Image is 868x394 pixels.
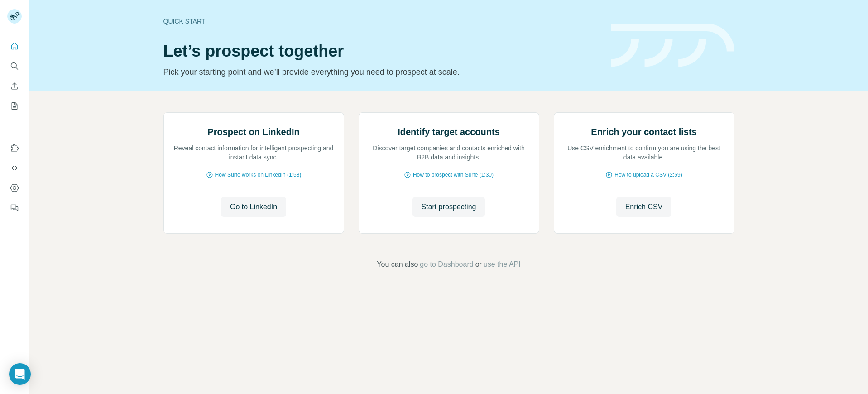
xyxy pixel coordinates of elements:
[420,259,473,270] button: go to Dashboard
[7,160,22,176] button: Use Surfe API
[207,125,299,138] h2: Prospect on LinkedIn
[163,66,600,78] p: Pick your starting point and we’ll provide everything you need to prospect at scale.
[377,259,418,270] span: You can also
[7,58,22,74] button: Search
[7,180,22,196] button: Dashboard
[7,78,22,94] button: Enrich CSV
[614,171,682,179] span: How to upload a CSV (2:59)
[591,125,696,138] h2: Enrich your contact lists
[221,197,286,217] button: Go to LinkedIn
[230,202,277,212] span: Go to LinkedIn
[398,125,500,138] h2: Identify target accounts
[484,259,521,270] button: use the API
[7,200,22,216] button: Feedback
[173,144,335,162] p: Reveal contact information for intelligent prospecting and instant data sync.
[7,98,22,114] button: My lists
[412,197,485,217] button: Start prospecting
[625,202,663,212] span: Enrich CSV
[163,17,600,26] div: Quick start
[563,144,725,162] p: Use CSV enrichment to confirm you are using the best data available.
[163,42,600,60] h1: Let’s prospect together
[616,197,672,217] button: Enrich CSV
[422,202,476,212] span: Start prospecting
[7,140,22,156] button: Use Surfe on LinkedIn
[475,259,482,270] span: or
[9,363,31,385] div: Open Intercom Messenger
[368,144,530,162] p: Discover target companies and contacts enriched with B2B data and insights.
[413,171,494,179] span: How to prospect with Surfe (1:30)
[611,24,734,67] img: banner
[215,171,302,179] span: How Surfe works on LinkedIn (1:58)
[7,38,22,54] button: Quick start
